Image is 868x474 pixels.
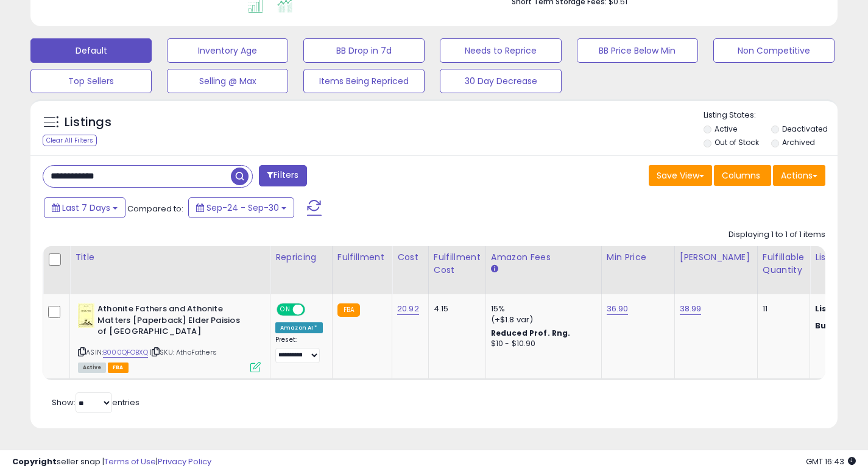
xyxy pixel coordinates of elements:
div: Displaying 1 to 1 of 1 items [729,229,825,241]
button: Inventory Age [167,38,288,63]
button: Actions [773,165,825,186]
div: 4.15 [434,303,476,314]
button: Non Competitive [713,38,834,63]
p: Listing States: [704,110,838,121]
div: Amazon Fees [491,251,596,264]
div: seller snap | | [12,456,211,468]
span: All listings currently available for purchase on Amazon [78,363,106,373]
a: 38.99 [680,303,702,315]
a: 36.90 [607,303,629,315]
label: Out of Stock [715,137,759,147]
button: BB Drop in 7d [303,38,425,63]
button: Needs to Reprice [440,38,561,63]
button: Columns [714,165,771,186]
span: Show: entries [52,397,139,408]
label: Deactivated [782,124,828,134]
span: FBA [108,363,129,373]
div: Repricing [275,251,327,264]
button: Save View [649,165,712,186]
button: 30 Day Decrease [440,69,561,93]
div: Fulfillment Cost [434,251,481,277]
div: 15% [491,303,592,314]
b: Athonite Fathers and Athonite Matters [Paperback] Elder Paisios of [GEOGRAPHIC_DATA] [97,303,245,341]
button: Default [30,38,152,63]
span: OFF [303,305,323,315]
button: Filters [259,165,306,186]
span: Columns [722,169,760,182]
span: Compared to: [127,203,183,214]
b: Reduced Prof. Rng. [491,328,571,338]
div: Title [75,251,265,264]
button: Sep-24 - Sep-30 [188,197,294,218]
label: Active [715,124,737,134]
button: Selling @ Max [167,69,288,93]
button: Last 7 Days [44,197,125,218]
div: Fulfillable Quantity [763,251,805,277]
button: BB Price Below Min [577,38,698,63]
div: Amazon AI * [275,322,323,333]
small: FBA [337,303,360,317]
label: Archived [782,137,815,147]
div: $10 - $10.90 [491,339,592,349]
span: Sep-24 - Sep-30 [206,202,279,214]
div: (+$1.8 var) [491,314,592,325]
a: Privacy Policy [158,456,211,467]
span: | SKU: AthoFathers [150,347,217,357]
a: 20.92 [397,303,419,315]
div: [PERSON_NAME] [680,251,752,264]
small: Amazon Fees. [491,264,498,275]
button: Top Sellers [30,69,152,93]
img: 31mQgtqbnwL._SL40_.jpg [78,303,94,328]
a: Terms of Use [104,456,156,467]
div: ASIN: [78,303,261,371]
a: B000QFOBXQ [103,347,148,358]
span: 2025-10-8 16:43 GMT [806,456,856,467]
div: 11 [763,303,800,314]
button: Items Being Repriced [303,69,425,93]
span: Last 7 Days [62,202,110,214]
div: Clear All Filters [43,135,97,146]
h5: Listings [65,114,111,131]
div: Fulfillment [337,251,387,264]
div: Preset: [275,336,323,363]
span: ON [278,305,293,315]
div: Cost [397,251,423,264]
div: Min Price [607,251,669,264]
strong: Copyright [12,456,57,467]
